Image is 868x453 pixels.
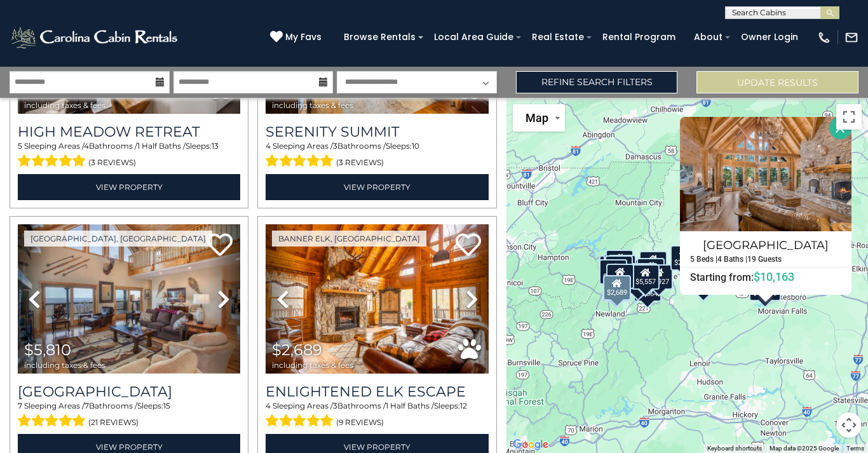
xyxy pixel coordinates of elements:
[513,104,565,132] button: Change map style
[634,276,661,301] div: $4,064
[285,30,322,44] span: My Favs
[10,25,181,50] img: White-1-2.png
[600,259,628,284] div: $7,422
[24,101,105,109] span: including taxes & fees
[670,245,698,270] div: $2,973
[266,224,488,374] img: thumbnail_164433091.jpeg
[770,445,839,452] span: Map data ©2025 Google
[754,270,794,283] span: $10,163
[18,383,240,400] h3: Southern Star Lodge
[707,444,762,453] button: Keyboard shortcuts
[624,268,652,294] div: $3,872
[607,264,635,289] div: $2,046
[632,264,660,290] div: $5,557
[270,30,325,44] a: My Favs
[18,140,240,171] div: Sleeping Areas / Bathrooms / Sleeps:
[333,141,337,151] span: 3
[18,400,240,431] div: Sleeping Areas / Bathrooms / Sleeps:
[266,141,271,151] span: 4
[18,224,240,374] img: thumbnail_163268257.jpeg
[750,275,782,301] div: $10,163
[681,271,851,283] h6: Starting from:
[163,401,170,410] span: 15
[266,400,488,431] div: Sleeping Areas / Bathrooms / Sleeps:
[688,27,729,47] a: About
[516,71,678,93] a: Refine Search Filters
[88,414,139,431] span: (21 reviews)
[428,27,520,47] a: Local Area Guide
[510,436,552,453] img: Google
[272,341,322,359] span: $2,689
[603,275,631,301] div: $2,689
[24,361,105,369] span: including taxes & fees
[640,251,668,276] div: $6,861
[846,445,864,452] a: Terms (opens in new tab)
[266,140,488,171] div: Sleeping Areas / Bathrooms / Sleeps:
[336,154,384,171] span: (3 reviews)
[18,141,22,151] span: 5
[266,401,271,410] span: 4
[212,141,219,151] span: 13
[605,255,633,281] div: $3,122
[266,174,488,200] a: View Property
[333,401,337,410] span: 3
[526,27,590,47] a: Real Estate
[747,255,782,264] h5: 19 Guests
[18,123,240,140] a: High Meadow Retreat
[272,101,353,109] span: including taxes & fees
[829,117,851,139] button: Close
[84,141,89,151] span: 4
[412,141,419,151] span: 10
[24,341,71,359] span: $5,810
[637,258,665,283] div: $5,472
[680,117,851,231] img: Lake Haven Lodge
[88,154,136,171] span: (3 reviews)
[735,27,804,47] a: Owner Login
[609,255,637,280] div: $2,805
[836,104,862,130] button: Toggle fullscreen view
[137,141,186,151] span: 1 Half Baths /
[18,401,22,410] span: 7
[606,250,634,275] div: $3,977
[844,30,858,44] img: mail-regular-white.png
[337,27,422,47] a: Browse Rentals
[596,27,682,47] a: Rental Program
[681,235,851,255] h4: [GEOGRAPHIC_DATA]
[266,123,488,140] a: Serenity Summit
[717,255,747,264] h5: 4 Baths |
[680,231,851,284] a: [GEOGRAPHIC_DATA] 5 Beds | 4 Baths | 19 Guests Starting from:$10,163
[817,30,831,44] img: phone-regular-white.png
[85,401,89,410] span: 7
[207,232,233,259] a: Add to favorites
[272,361,353,369] span: including taxes & fees
[456,232,481,259] a: Add to favorites
[603,276,631,302] div: $3,564
[510,436,552,453] a: Open this area in Google Maps (opens a new window)
[272,231,426,247] a: Banner Elk, [GEOGRAPHIC_DATA]
[24,231,212,247] a: [GEOGRAPHIC_DATA], [GEOGRAPHIC_DATA]
[460,401,467,410] span: 12
[690,255,717,264] h5: 5 Beds |
[336,414,384,431] span: (9 reviews)
[266,383,488,400] a: Enlightened Elk Escape
[18,174,240,200] a: View Property
[836,412,862,438] button: Map camera controls
[18,383,240,400] a: [GEOGRAPHIC_DATA]
[386,401,434,410] span: 1 Half Baths /
[630,263,658,288] div: $4,589
[526,111,548,125] span: Map
[696,71,858,93] button: Update Results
